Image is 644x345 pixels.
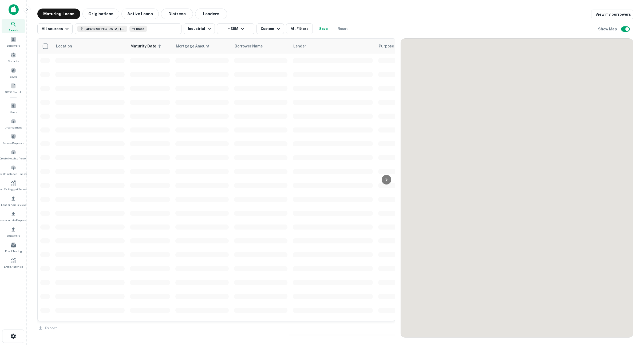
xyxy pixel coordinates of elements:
button: [GEOGRAPHIC_DATA], [GEOGRAPHIC_DATA], [GEOGRAPHIC_DATA]+1 more [75,23,181,34]
a: Access Requests [2,132,25,146]
span: Contacts [8,59,19,63]
div: Custom [261,26,281,32]
div: All sources [42,26,70,32]
button: Custom [256,23,284,34]
button: Save your search to get updates of matches that match your search criteria. [315,23,332,34]
button: Reset [334,23,351,34]
a: Borrowers [2,34,25,49]
th: Location [53,39,127,54]
th: Purpose [376,39,405,54]
a: Email Testing [2,240,25,254]
span: Borrowers [7,43,20,48]
div: 0 0 [401,39,633,337]
button: Maturing Loans [37,9,80,19]
a: Contacts [2,50,25,64]
span: Saved [10,74,17,79]
button: Lenders [195,9,227,19]
span: Borrowers [7,234,20,238]
span: Mortgage Amount [176,43,216,49]
a: Borrower Info Requests [2,209,25,223]
button: Distress [161,9,193,19]
span: Access Requests [3,141,24,145]
span: Borrower Name [235,43,263,49]
a: Users [2,101,25,115]
a: Saved [2,65,25,80]
a: SREO Search [2,81,25,95]
span: Lender [293,43,306,49]
th: Borrower Name [231,39,290,54]
a: Search [2,19,25,33]
a: Create Notable Person [2,147,25,162]
span: +1 more [132,26,144,31]
iframe: Chat Widget [617,302,644,328]
a: Email Analytics [2,255,25,270]
button: > $5M [217,23,254,34]
span: Lender Admin View [1,203,26,207]
button: Originations [82,9,119,19]
th: Maturity Date [127,39,173,54]
span: [GEOGRAPHIC_DATA], [GEOGRAPHIC_DATA], [GEOGRAPHIC_DATA] [85,26,125,31]
img: capitalize-icon.png [9,4,19,15]
th: Mortgage Amount [173,39,231,54]
span: Organizations [5,125,22,130]
a: Organizations [2,116,25,131]
th: Lender [290,39,376,54]
span: Users [10,110,17,114]
h6: Show Map [598,26,618,32]
a: View my borrowers [591,10,633,19]
span: Purpose [379,43,394,49]
a: Lender Admin View [2,194,25,208]
a: Borrowers [2,224,25,239]
span: Location [56,43,72,49]
button: All Filters [286,23,313,34]
button: Industrial [184,23,215,34]
span: SREO Search [5,90,22,94]
button: All sources [37,23,73,34]
button: Active Loans [121,9,159,19]
span: Maturity Date [131,43,163,49]
span: Email Analytics [4,264,23,269]
span: Email Testing [5,249,22,253]
a: Review LTV Flagged Transactions [2,178,25,192]
span: Search [9,28,18,32]
a: Review Unmatched Transactions [2,163,25,177]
